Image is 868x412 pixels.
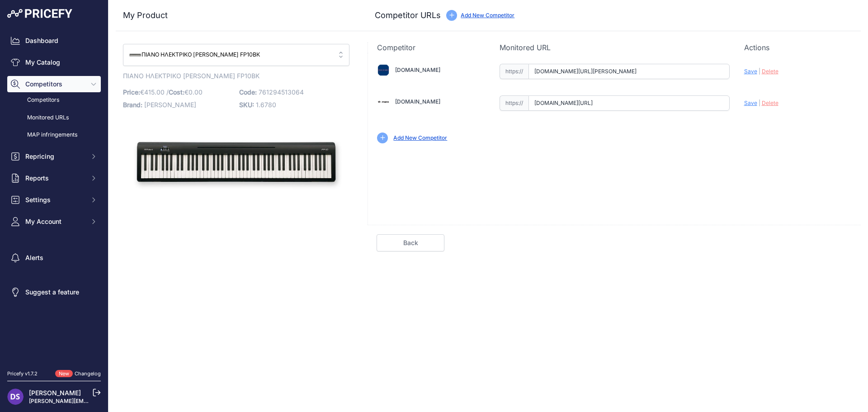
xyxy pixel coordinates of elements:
[166,88,203,96] span: / €
[144,101,196,109] span: [PERSON_NAME]
[55,370,73,378] span: New
[377,234,444,251] a: Back
[25,217,85,226] span: My Account
[123,88,140,96] span: Price:
[239,88,257,96] span: Code:
[528,95,730,111] input: thomann.de/product
[169,88,184,96] span: Cost:
[461,12,514,19] a: Add New Competitor
[256,101,276,109] span: 1.6780
[7,92,101,108] a: Competitors
[25,80,85,89] span: Competitors
[762,68,778,75] span: Delete
[7,76,101,92] button: Competitors
[123,86,234,99] p: €
[7,9,72,18] img: Pricefy Logo
[7,250,101,266] a: Alerts
[7,284,101,300] a: Suggest a feature
[395,66,440,73] a: [DOMAIN_NAME]
[377,42,485,53] p: Competitor
[7,54,101,71] a: My Catalog
[395,98,440,105] a: [DOMAIN_NAME]
[393,134,447,141] a: Add New Competitor
[7,33,101,49] a: Dashboard
[7,192,101,208] button: Settings
[7,170,101,186] button: Reports
[7,370,38,378] div: Pricefy v1.7.2
[123,101,142,109] span: Brand:
[500,95,528,111] span: https://
[123,70,259,81] span: ΠΙΑΝΟ ΗΛΕΚΤΡΙΚΟ [PERSON_NAME] FP10BK
[500,42,730,53] p: Monitored URL
[123,44,349,66] button: ΠΙΑΝΟ ΗΛΕΚΤΡΙΚΟ [PERSON_NAME] FP10BK
[7,148,101,165] button: Repricing
[7,213,101,230] button: My Account
[7,110,101,126] a: Monitored URLs
[744,99,757,106] span: Save
[25,152,85,161] span: Repricing
[375,9,441,22] h3: Competitor URLs
[744,68,757,75] span: Save
[259,88,304,96] span: 761294513064
[129,48,142,61] img: 1.6780.jpg
[744,42,852,53] p: Actions
[29,398,168,404] a: [PERSON_NAME][EMAIL_ADDRESS][DOMAIN_NAME]
[144,88,165,96] span: 415.00
[759,68,760,75] span: |
[189,88,203,96] span: 0.00
[29,389,81,397] a: [PERSON_NAME]
[500,64,528,79] span: https://
[759,99,760,106] span: |
[75,370,101,377] a: Changelog
[762,99,778,106] span: Delete
[7,127,101,143] a: MAP infringements
[25,174,85,183] span: Reports
[528,64,730,79] input: nakas.gr/product
[129,51,331,59] span: ΠΙΑΝΟ ΗΛΕΚΤΡΙΚΟ [PERSON_NAME] FP10BK
[25,195,85,204] span: Settings
[7,33,101,359] nav: Sidebar
[239,101,254,109] span: SKU:
[123,9,349,22] h3: My Product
